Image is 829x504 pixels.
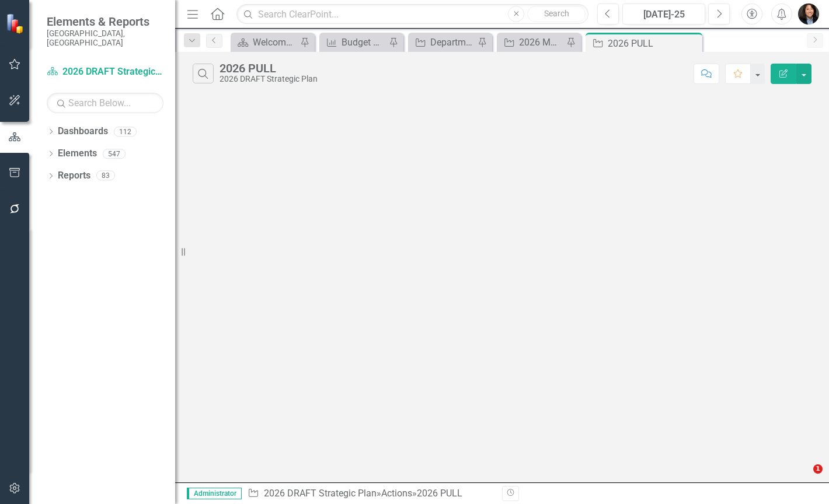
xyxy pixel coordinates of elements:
[248,487,493,501] div: » »
[417,488,462,499] div: 2026 PULL
[381,488,412,499] a: Actions
[58,147,97,160] a: Elements
[6,13,26,34] img: ClearPoint Strategy
[58,169,90,183] a: Reports
[342,35,386,50] div: Budget Measures
[234,35,297,50] a: Welcome - Department Snapshot
[220,62,318,75] div: 2026 PULL
[47,15,163,29] span: Elements & Reports
[626,8,701,22] div: [DATE]-25
[47,93,163,113] input: Search Below...
[114,127,137,136] div: 112
[622,3,705,24] button: [DATE]-25
[322,35,386,50] a: Budget Measures
[798,3,819,24] img: Katie White
[813,464,823,474] span: 1
[608,36,699,51] div: 2026 PULL
[430,35,475,50] div: Department Actions - Budget Report
[519,35,563,50] div: 2026 Major Projects
[103,149,126,159] div: 547
[264,488,377,499] a: 2026 DRAFT Strategic Plan
[411,35,475,50] a: Department Actions - Budget Report
[544,9,569,18] span: Search
[47,65,163,79] a: 2026 DRAFT Strategic Plan
[220,75,318,83] div: 2026 DRAFT Strategic Plan
[789,464,817,492] iframe: Intercom live chat
[47,29,163,48] small: [GEOGRAPHIC_DATA], [GEOGRAPHIC_DATA]
[58,125,108,138] a: Dashboards
[500,35,563,50] a: 2026 Major Projects
[96,171,115,181] div: 83
[253,35,297,50] div: Welcome - Department Snapshot
[236,4,588,24] input: Search ClearPoint...
[527,6,586,22] button: Search
[187,488,242,499] span: Administrator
